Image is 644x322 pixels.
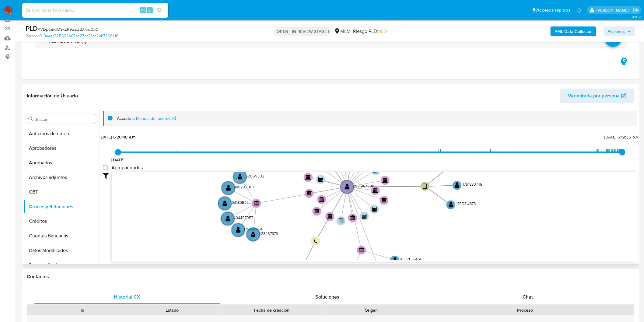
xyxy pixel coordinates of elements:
span: Soluciones [316,293,340,300]
text: D [236,178,237,182]
text:  [381,197,387,202]
text:  [449,201,453,208]
button: Devices Geolocation [23,258,100,272]
span: Acciones [608,26,625,36]
text: 139790956 [244,226,264,232]
button: Aprobadores [23,141,100,156]
text: 194180541 [230,200,248,205]
p: OPEN - IN REVIEW STAGE I [274,27,332,36]
span: s [149,7,151,13]
p: elena.palomino@mercadolibre.com.mx [597,7,631,13]
a: Salir [633,7,639,13]
text:  [339,218,344,223]
button: CBT [23,185,100,199]
text:  [345,184,350,190]
text:  [226,215,230,222]
input: Agrupar nodos [103,165,108,170]
div: Fecha de creación [221,307,322,313]
text:  [383,177,388,183]
text:  [254,200,260,205]
b: PLD [26,23,38,33]
text: 1755314878 [457,201,476,206]
text:  [393,257,397,263]
span: 3.161.2 [632,14,641,19]
text:  [455,182,460,188]
div: Proceso [420,307,630,313]
text: 2571964708 [353,183,374,188]
button: Archivos adjuntos [23,170,100,185]
text:  [319,197,325,202]
text:  [236,227,241,233]
text:  [251,231,256,238]
text: 404457957 [233,215,254,220]
button: search-icon [153,6,166,15]
text:  [314,239,317,243]
span: Accedé al [117,116,135,121]
button: Cruces y Relaciones [23,199,100,214]
text: 423457376 [259,231,278,236]
span: Alt [141,7,145,13]
h1: Información de Usuario [27,93,78,99]
button: Acciones [604,26,635,36]
text: 1761330745 [463,181,482,187]
button: Ver mirada por persona [560,89,634,103]
text:  [306,190,312,195]
span: Accesos rápidos [537,7,571,13]
div: Id [42,307,123,313]
span: Chat [523,293,533,300]
div: Estado [131,307,212,313]
text: 385232007 [234,184,254,190]
button: Cuentas Bancarias [23,229,100,243]
span: Agrupar nodos [111,165,143,171]
text: 52059302 [246,173,265,178]
text:  [362,213,367,219]
span: MID [378,28,387,35]
text:  [238,173,243,180]
b: Person ID [26,33,42,39]
span: Historial CX [114,293,140,300]
div: MLM [334,28,351,35]
text:  [306,174,311,180]
button: Datos Modificados [23,243,100,258]
text:  [327,213,333,219]
button: Créditos [23,214,100,229]
h1: Contactos [27,274,634,280]
button: Anticipos de dinero [23,126,100,141]
b: AML Data Collector [555,26,592,36]
a: 0aaaa725692a07be27ac38ca2ab72661 [44,33,118,39]
text:  [226,185,231,191]
a: Manual del usuario [136,116,177,121]
button: Aprobados [23,156,100,170]
text:  [373,187,379,193]
input: Buscar usuario o caso... [22,6,168,14]
text:  [318,177,323,182]
text:  [372,206,377,212]
h3: AUTOMATIC (1) [49,38,86,44]
button: AML Data Collector [551,26,596,36]
span: [DATE] [112,157,125,163]
text:  [350,215,356,220]
span: [DATE] 6:19:36 p.m. [604,134,640,140]
input: Buscar [34,117,95,122]
text:  [359,247,365,252]
button: Buscar [28,117,33,121]
div: Origen [331,307,412,313]
span: # VDpoavxD8xLP9uZBdJTxdCxC [38,26,98,32]
span: [DATE] 6:20:48 a.m. [100,134,137,140]
a: Notificaciones [577,8,582,13]
text:  [423,183,427,190]
span: Riesgo PLD: [353,28,387,35]
text:  [314,208,320,213]
text: 433203559 [401,256,421,262]
text:  [222,200,227,207]
span: Ver mirada por persona [568,89,620,103]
